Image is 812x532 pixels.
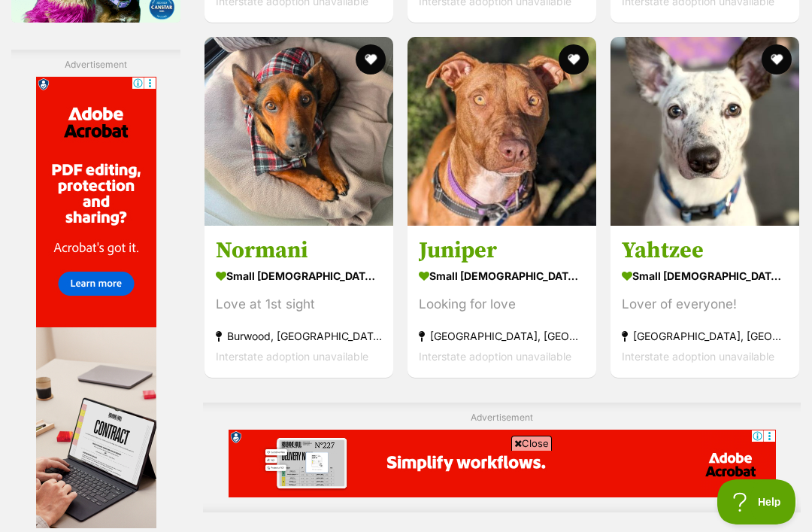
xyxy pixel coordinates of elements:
strong: small [DEMOGRAPHIC_DATA] Dog [419,266,585,287]
img: Juniper - Staffordshire Bull Terrier Dog [408,37,596,226]
span: Interstate adoption unavailable [216,351,368,363]
h3: Normani [216,237,382,266]
img: Yahtzee - Jack Russell Terrier x Border Collie x Staffordshire Bull Terrier Dog [611,37,799,226]
span: Interstate adoption unavailable [622,351,774,363]
button: favourite [356,44,386,74]
iframe: Advertisement [41,457,771,524]
iframe: Advertisement [229,430,776,497]
iframe: Help Scout Beacon - Open [717,479,797,524]
strong: small [DEMOGRAPHIC_DATA] Dog [216,266,382,287]
button: favourite [762,44,792,74]
span: Close [511,436,552,451]
div: Advertisement [203,403,801,513]
a: Yahtzee small [DEMOGRAPHIC_DATA] Dog Lover of everyone! [GEOGRAPHIC_DATA], [GEOGRAPHIC_DATA] Inte... [611,226,799,378]
button: favourite [559,44,589,74]
h3: Yahtzee [622,237,788,266]
img: Normani - Dachshund Dog [205,37,393,226]
strong: small [DEMOGRAPHIC_DATA] Dog [622,266,788,287]
a: Juniper small [DEMOGRAPHIC_DATA] Dog Looking for love [GEOGRAPHIC_DATA], [GEOGRAPHIC_DATA] Inters... [408,226,596,378]
a: Normani small [DEMOGRAPHIC_DATA] Dog Love at 1st sight Burwood, [GEOGRAPHIC_DATA] Interstate adop... [205,226,393,378]
h3: Juniper [419,237,585,266]
div: Lover of everyone! [622,295,788,315]
div: Love at 1st sight [216,295,382,315]
strong: Burwood, [GEOGRAPHIC_DATA] [216,327,382,347]
strong: [GEOGRAPHIC_DATA], [GEOGRAPHIC_DATA] [419,327,585,347]
iframe: Advertisement [36,77,156,528]
span: Interstate adoption unavailable [419,351,571,363]
div: Looking for love [419,295,585,315]
strong: [GEOGRAPHIC_DATA], [GEOGRAPHIC_DATA] [622,327,788,347]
